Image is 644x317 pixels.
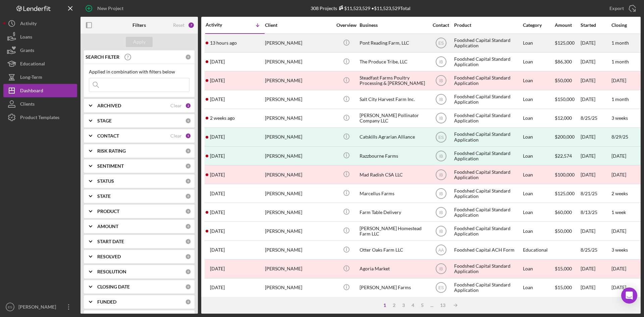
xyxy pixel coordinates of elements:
[611,191,628,196] time: 2 weeks
[439,210,443,215] text: IB
[454,128,521,146] div: Foodshed Capital Standard Application
[80,2,130,15] button: New Project
[454,22,521,28] div: Product
[454,241,521,259] div: Foodshed Capital ACH Form
[210,228,225,234] time: 2025-08-07 17:51
[555,96,575,102] span: $150,000
[3,111,77,124] a: Product Templates
[360,109,427,127] div: [PERSON_NAME] Pollinator Company LLC
[611,209,626,215] time: 1 week
[173,22,184,28] div: Reset
[185,223,191,229] div: 0
[97,148,126,154] b: RISK RATING
[555,22,580,28] div: Amount
[523,22,554,28] div: Category
[454,34,521,52] div: Foodshed Capital Standard Application
[439,116,443,121] text: IB
[439,60,443,64] text: IB
[360,279,427,297] div: [PERSON_NAME] Farms
[581,34,611,52] div: [DATE]
[555,115,572,121] span: $12,000
[555,72,580,90] div: $50,000
[311,5,411,11] div: 308 Projects • $11,523,529 Total
[523,91,554,108] div: Loan
[3,57,77,70] button: Educational
[555,284,572,290] span: $15,000
[454,203,521,221] div: Foodshed Capital Standard Application
[97,2,123,15] div: New Project
[523,109,554,127] div: Loan
[185,54,191,60] div: 0
[555,166,580,183] div: $100,000
[210,153,225,159] time: 2025-08-28 13:15
[454,53,521,71] div: Foodshed Capital Standard Application
[265,184,332,202] div: [PERSON_NAME]
[210,210,225,215] time: 2025-08-19 01:07
[380,303,389,308] div: 1
[523,279,554,297] div: Loan
[389,303,399,308] div: 2
[210,59,225,64] time: 2025-09-16 17:39
[97,133,119,139] b: CONTACT
[439,191,443,196] text: IB
[581,109,611,127] div: 8/25/25
[621,287,637,304] div: Open Intercom Messenger
[265,22,332,28] div: Client
[20,30,32,45] div: Loans
[210,40,237,46] time: 2025-09-19 03:59
[439,154,443,158] text: IB
[265,279,332,297] div: [PERSON_NAME]
[20,84,43,99] div: Dashboard
[438,41,443,46] text: ES
[3,70,77,84] a: Long-Term
[185,239,191,245] div: 0
[439,267,443,271] text: IB
[555,228,572,234] span: $50,000
[360,34,427,52] div: Pont Reading Farm, LLC
[97,239,124,244] b: START DATE
[611,115,628,121] time: 3 weeks
[265,72,332,90] div: [PERSON_NAME]
[611,284,626,290] time: [DATE]
[523,203,554,221] div: Loan
[427,303,437,308] div: ...
[265,222,332,240] div: [PERSON_NAME]
[523,241,554,259] div: Educational
[454,279,521,297] div: Foodshed Capital Standard Application
[439,97,443,102] text: IB
[523,184,554,202] div: Loan
[210,266,225,271] time: 2025-08-06 14:30
[97,163,124,169] b: SENTIMENT
[581,22,611,28] div: Started
[611,247,628,253] time: 3 weeks
[3,97,77,111] a: Clients
[3,300,77,314] button: ES[PERSON_NAME]
[418,303,427,308] div: 5
[265,34,332,52] div: [PERSON_NAME]
[438,285,443,290] text: ES
[3,84,77,97] button: Dashboard
[555,147,580,165] div: $22,574
[3,44,77,57] button: Grants
[126,37,153,47] button: Apply
[97,224,118,229] b: AMOUNT
[611,172,626,177] time: [DATE]
[555,59,572,64] span: $86,300
[439,172,443,177] text: IB
[439,78,443,83] text: IB
[523,260,554,278] div: Loan
[8,305,12,309] text: ES
[185,193,191,199] div: 0
[97,209,119,214] b: PRODUCT
[265,109,332,127] div: [PERSON_NAME]
[97,269,126,274] b: RESOLUTION
[265,91,332,108] div: [PERSON_NAME]
[360,72,427,90] div: Steadfast Farms Poultry Processing & [PERSON_NAME]
[3,17,77,30] button: Activity
[188,22,195,29] div: 7
[581,279,611,297] div: [DATE]
[523,147,554,165] div: Loan
[360,53,427,71] div: The Produce Tribe, LLC
[360,91,427,108] div: Salt City Harvest Farm Inc.
[20,111,59,126] div: Product Templates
